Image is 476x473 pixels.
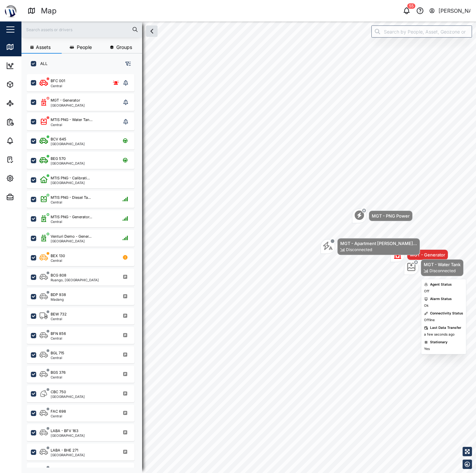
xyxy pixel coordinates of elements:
div: MGT - Water Tank [424,261,461,268]
div: Admin [17,193,37,201]
div: Map marker [352,209,413,223]
div: Disconnected [346,247,372,253]
div: BEG 570 [51,156,66,162]
div: BGS 376 [51,370,66,375]
div: [GEOGRAPHIC_DATA] [51,434,85,437]
div: Disconnected [429,268,456,274]
div: BEX 130 [51,253,65,259]
div: Map marker [320,238,420,255]
div: Agent Status [430,282,452,287]
div: MGT - PNG Power [372,213,410,219]
div: [GEOGRAPHIC_DATA] [51,104,85,107]
span: Assets [36,45,51,50]
div: [PERSON_NAME] [438,7,471,15]
div: Off [424,289,429,294]
div: Connectivity Status [430,311,463,316]
div: BGL 715 [51,350,64,356]
div: 55 [407,3,415,9]
div: [GEOGRAPHIC_DATA] [51,395,85,398]
div: Alarm Status [430,296,452,302]
div: Ok [424,303,428,308]
img: Main Logo [3,3,18,18]
div: Madang [51,298,66,301]
div: Offline [424,317,435,323]
div: FAC 698 [51,409,66,414]
div: [GEOGRAPHIC_DATA] [51,142,85,145]
div: Central [51,84,65,87]
label: ALL [36,61,48,66]
div: MGT - Generator [410,251,445,258]
div: MTIS PNG - Generator... [51,214,92,220]
div: Alarms [17,137,38,144]
div: Central [51,123,93,126]
div: LABA - BFV 163 [51,428,78,434]
canvas: Map [21,21,476,473]
div: a few seconds ago [424,332,455,337]
div: Ruango, [GEOGRAPHIC_DATA] [51,278,99,282]
div: Central [51,220,92,223]
div: Dashboard [17,62,48,69]
div: Central [51,259,65,262]
div: Map [41,5,57,17]
div: grid [27,72,142,468]
div: Stationary [430,340,448,345]
div: CBC 750 [51,389,66,395]
div: Central [51,200,91,204]
div: Central [51,414,66,418]
div: MGT - Apartment [PERSON_NAME]... [51,467,116,473]
div: Sites [17,100,34,107]
div: Settings [17,175,41,182]
div: Map [17,43,33,51]
div: [GEOGRAPHIC_DATA] [51,239,92,243]
div: LABA - BHE 271 [51,448,78,453]
div: Tasks [17,156,36,163]
div: BCG 808 [51,273,66,278]
div: Assets [17,81,38,88]
input: Search by People, Asset, Geozone or Place [371,25,472,38]
div: Map marker [404,259,464,276]
div: Yes [424,346,430,352]
div: MTIS PNG - Diesel Ta... [51,195,91,200]
span: Groups [116,45,132,50]
button: [PERSON_NAME] [429,6,471,15]
div: MTIS PNG - Calibrati... [51,175,90,181]
div: [GEOGRAPHIC_DATA] [51,181,90,184]
div: Reports [17,118,40,126]
div: Central [51,356,64,359]
div: MGT - Apartment [PERSON_NAME]... [340,240,417,247]
div: Central [51,317,67,320]
div: BCV 645 [51,136,66,142]
div: MTIS PNG - Water Tan... [51,117,93,123]
div: BDP 938 [51,292,66,298]
div: MGT - Generator [51,98,80,103]
div: Central [51,375,66,379]
div: [GEOGRAPHIC_DATA] [51,162,85,165]
div: [GEOGRAPHIC_DATA] [51,453,85,457]
span: People [77,45,92,50]
div: BEW 732 [51,311,67,317]
input: Search assets or drivers [25,24,138,35]
div: Last Data Transfer [430,325,461,331]
div: Venturi Demo - Gener... [51,234,92,239]
div: Central [51,337,66,340]
div: BFC 001 [51,78,65,84]
div: BFN 856 [51,331,66,337]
